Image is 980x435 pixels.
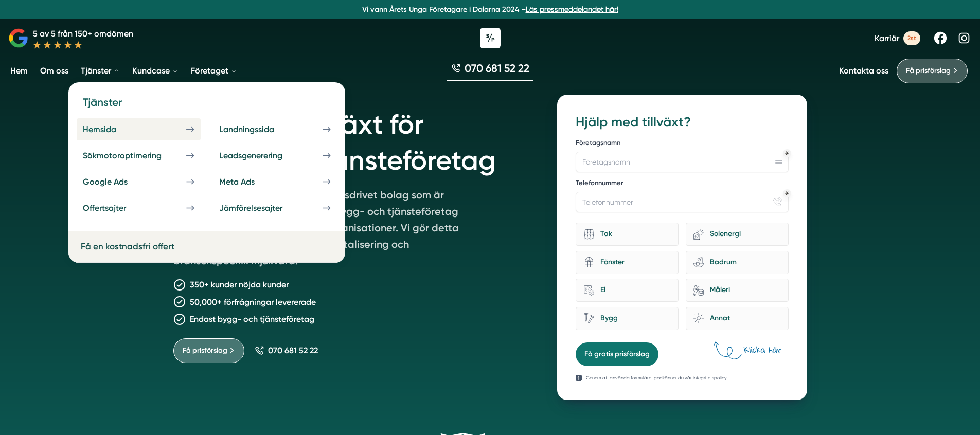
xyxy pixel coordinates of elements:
div: Meta Ads [219,177,279,187]
a: Leadsgenerering [213,144,337,167]
div: Sökmotoroptimering [83,151,186,160]
a: Offertsajter [77,197,201,219]
div: Google Ads [83,177,152,187]
h3: Hjälp med tillväxt? [576,113,788,132]
a: Jämförelsesajter [213,197,337,219]
a: 070 681 52 22 [255,346,318,355]
a: Tjänster [79,58,122,84]
div: Obligatoriskt [785,191,789,195]
a: Karriär 2st [875,31,920,45]
a: Kundcase [130,58,181,84]
h4: Tjänster [77,95,337,118]
span: Få prisförslag [906,65,951,77]
span: Få prisförslag [183,345,227,356]
div: Landningssida [219,124,299,134]
a: Kontakta oss [839,66,888,76]
a: Google Ads [77,171,201,193]
h1: Vi skapar tillväxt för bygg- och tjänsteföretag [173,95,533,187]
div: Jämförelsesajter [219,203,307,213]
p: Genom att använda formuläret godkänner du vår integritetspolicy. [586,374,727,382]
label: Telefonnummer [576,178,788,190]
span: 070 681 52 22 [465,61,529,76]
a: Få prisförslag [173,338,244,363]
a: Sökmotoroptimering [77,144,201,167]
a: Hemsida [77,118,201,140]
p: Vi vann Årets Unga Företagare i Dalarna 2024 – [4,4,976,14]
a: Meta Ads [213,171,337,193]
a: Hem [8,58,30,84]
p: 50,000+ förfrågningar levererade [190,296,316,309]
span: Karriär [875,33,899,43]
div: Obligatoriskt [785,151,789,155]
label: Företagsnamn [576,138,788,150]
div: Hemsida [83,124,141,134]
div: Leadsgenerering [219,151,307,160]
a: Om oss [38,58,70,84]
div: Offertsajter [83,203,151,213]
input: Telefonnummer [576,192,788,212]
a: Företaget [189,58,239,84]
a: Få prisförslag [897,59,968,83]
span: 2st [903,31,920,45]
a: Läs pressmeddelandet här! [526,5,618,13]
p: 5 av 5 från 150+ omdömen [33,27,133,40]
a: 070 681 52 22 [447,61,533,81]
a: Landningssida [213,118,337,140]
button: Få gratis prisförslag [576,342,658,366]
a: Få en kostnadsfri offert [81,241,174,251]
p: 350+ kunder nöjda kunder [190,278,289,291]
input: Företagsnamn [576,152,788,172]
span: 070 681 52 22 [268,346,318,355]
p: Endast bygg- och tjänsteföretag [190,313,314,325]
